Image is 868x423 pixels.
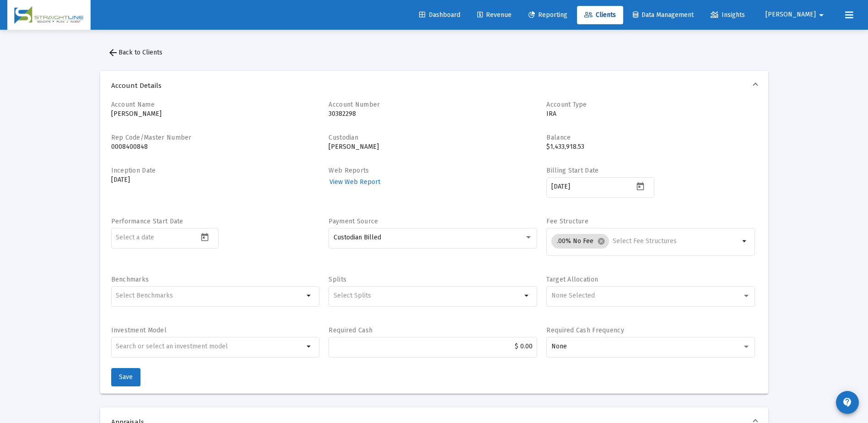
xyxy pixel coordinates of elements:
[108,47,119,58] mat-icon: arrow_back
[546,134,571,141] label: Balance
[14,6,84,24] img: Dashboard
[551,292,595,299] span: None Selected
[334,233,381,241] span: Custodian Billed
[111,134,192,141] label: Rep Code/Master Number
[329,101,380,108] label: Account Number
[329,178,380,186] span: View Web Report
[334,290,522,301] mat-chip-list: Selection
[470,6,519,24] a: Revenue
[111,167,156,174] label: Inception Date
[304,341,315,352] mat-icon: arrow_drop_down
[816,6,827,24] mat-icon: arrow_drop_down
[711,11,745,19] span: Insights
[528,11,567,19] span: Reporting
[412,6,468,24] a: Dashboard
[703,6,752,24] a: Insights
[329,109,537,119] p: 30382298
[111,81,754,90] span: Account Details
[116,292,304,299] input: Select Benchmarks
[522,290,533,301] mat-icon: arrow_drop_down
[304,290,315,301] mat-icon: arrow_drop_down
[842,397,853,408] mat-icon: contact_support
[477,11,512,19] span: Revenue
[116,290,304,301] mat-chip-list: Selection
[111,217,183,225] label: Performance Start Date
[551,183,634,190] input: Select a date
[546,276,598,283] label: Target Allocation
[419,11,460,19] span: Dashboard
[584,11,616,19] span: Clients
[100,71,768,100] mat-expansion-panel-header: Account Details
[119,373,133,381] span: Save
[551,234,609,249] mat-chip: .00% No Fee
[329,217,378,225] label: Payment Source
[597,237,605,245] mat-icon: cancel
[334,292,522,299] input: Select Splits
[111,101,155,108] label: Account Name
[634,179,647,193] button: Open calendar
[111,326,167,334] label: Investment Model
[755,5,838,24] button: [PERSON_NAME]
[546,142,755,152] p: $1,433,918.53
[329,134,358,141] label: Custodian
[334,343,533,350] input: $2000.00
[198,230,211,244] button: Open calendar
[551,232,739,250] mat-chip-list: Selection
[111,368,140,386] button: Save
[546,326,624,334] label: Required Cash Frequency
[111,175,320,184] p: [DATE]
[739,236,750,247] mat-icon: arrow_drop_down
[329,276,346,283] label: Splits
[551,342,567,350] span: None
[108,49,162,56] span: Back to Clients
[546,101,587,108] label: Account Type
[546,217,588,225] label: Fee Structure
[116,343,304,350] input: undefined
[546,167,598,174] label: Billing Start Date
[546,109,755,119] p: IRA
[111,276,149,283] label: Benchmarks
[633,11,694,19] span: Data Management
[521,6,575,24] a: Reporting
[329,326,372,334] label: Required Cash
[766,11,816,19] span: [PERSON_NAME]
[329,175,381,189] a: View Web Report
[111,142,320,152] p: 0008400848
[100,100,768,394] div: Account Details
[111,109,320,119] p: [PERSON_NAME]
[625,6,701,24] a: Data Management
[100,43,170,62] button: Back to Clients
[329,142,537,152] p: [PERSON_NAME]
[613,238,739,245] input: Select Fee Structures
[577,6,623,24] a: Clients
[329,167,369,174] label: Web Reports
[116,234,198,241] input: Select a date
